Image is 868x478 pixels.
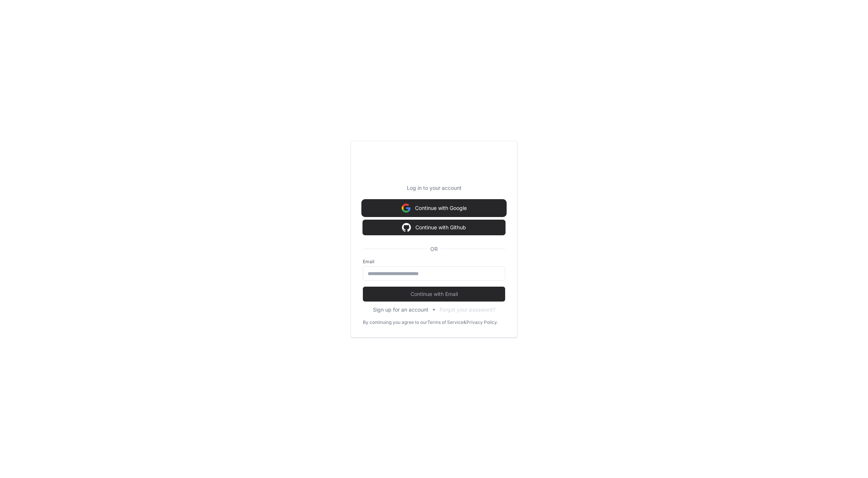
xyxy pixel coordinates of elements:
[402,201,411,216] img: Sign in with google
[440,306,495,313] button: Forgot your password?
[363,259,505,265] label: Email
[427,319,463,325] a: Terms of Service
[402,220,411,235] img: Sign in with google
[363,287,505,302] button: Continue with Email
[363,201,505,216] button: Continue with Google
[373,306,428,313] button: Sign up for an account
[466,319,498,325] a: Privacy Policy.
[363,290,505,298] span: Continue with Email
[363,220,505,235] button: Continue with Github
[363,319,427,325] div: By continuing you agree to our
[427,245,441,253] span: OR
[363,184,505,192] p: Log in to your account
[463,319,466,325] div: &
